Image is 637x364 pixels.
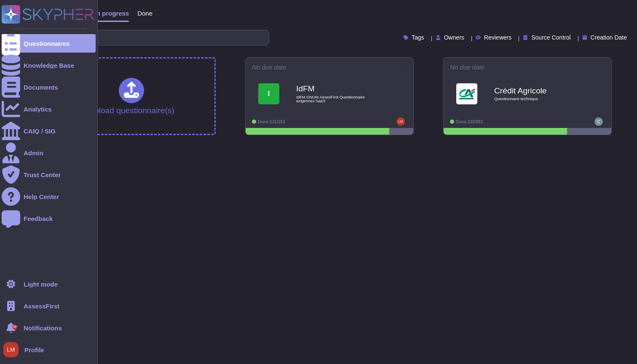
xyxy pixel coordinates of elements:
div: I [258,83,279,104]
div: Trust Center [24,172,61,178]
a: Documents [2,78,96,96]
div: Feedback [24,215,53,222]
div: Admin [24,150,43,156]
a: Admin [2,143,96,162]
img: user [3,342,19,357]
span: In progress [94,10,129,16]
span: Done: 131/153 [258,120,285,124]
img: user [594,117,603,126]
span: Done [137,10,153,16]
button: user [2,340,24,359]
span: Owners [444,35,464,40]
span: Profile [24,347,44,353]
div: Help Center [24,194,59,200]
input: Search by keywords [33,30,269,45]
span: Done: 192/261 [456,120,483,124]
a: Trust Center [2,165,96,184]
a: CAIQ / SIG [2,122,96,140]
span: Questionnaire technique [494,97,578,101]
div: Upload questionnaire(s) [88,78,174,114]
b: Crédit Agricole [494,87,578,95]
div: Questionnaires [24,40,70,47]
a: Knowledge Base [2,56,96,74]
span: Source Control [531,35,570,40]
span: No due date [252,64,286,70]
div: 9+ [12,324,17,329]
b: IdFM [296,85,380,93]
a: Help Center [2,187,96,206]
a: Questionnaires [2,34,96,53]
a: Analytics [2,100,96,118]
a: Feedback [2,209,96,228]
span: AssessFirst [24,303,59,309]
span: Tags [412,35,424,40]
img: Logo [456,83,477,104]
div: Light mode [24,281,58,287]
span: Creation Date [591,35,627,40]
div: Documents [24,84,58,90]
div: Analytics [24,106,52,112]
span: Notifications [24,325,62,331]
div: CAIQ / SIG [24,128,56,134]
img: user [396,117,405,126]
span: Reviewers [484,35,511,40]
span: No due date [450,64,484,70]
div: Knowledge Base [24,62,74,69]
span: IdFM DNUM AssesFirst Questionnaire exigences SaaS [296,95,380,103]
